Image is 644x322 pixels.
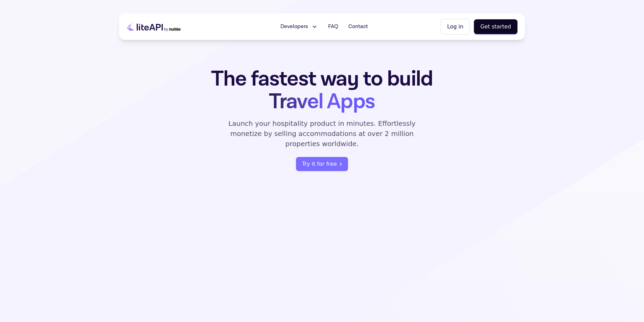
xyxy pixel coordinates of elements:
[296,157,348,171] a: register
[441,19,470,34] button: Log in
[324,20,342,33] a: FAQ
[280,23,308,31] span: Developers
[190,68,454,113] h1: The fastest way to build
[269,88,375,116] span: Travel Apps
[221,118,423,149] p: Launch your hospitality product in minutes. Effortlessly monetize by selling accommodations at ov...
[474,19,517,34] button: Get started
[276,20,322,33] button: Developers
[328,23,338,31] span: FAQ
[296,157,348,171] button: Try it for free
[348,23,368,31] span: Contact
[344,20,372,33] a: Contact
